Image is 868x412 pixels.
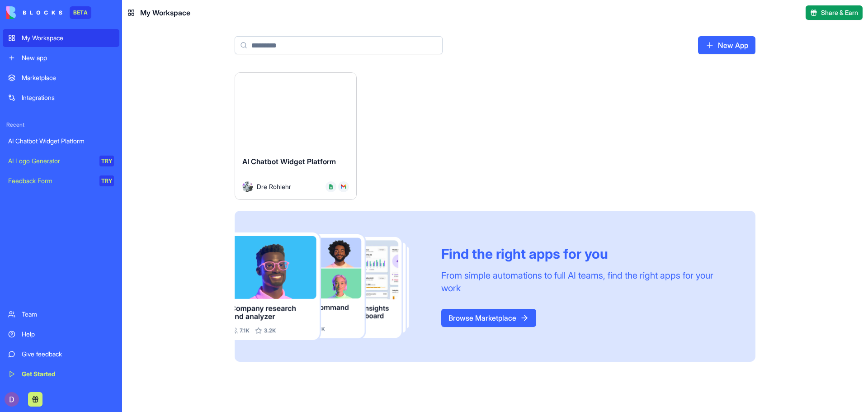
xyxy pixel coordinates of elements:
div: Feedback Form [8,176,93,185]
div: My Workspace [22,33,114,43]
div: BETA [70,6,91,19]
span: Recent [3,121,119,128]
div: TRY [99,175,114,186]
a: My Workspace [3,29,119,47]
span: AI Chatbot Widget Platform [242,157,336,166]
div: Team [22,310,114,319]
span: Dre Rohlehr [257,182,291,191]
a: Help [3,325,119,343]
span: Share & Earn [821,8,858,17]
img: Frame_181_egmpey.png [235,232,427,341]
a: AI Chatbot Widget PlatformAvatarDre Rohlehr [235,72,357,200]
a: Feedback FormTRY [3,172,119,190]
button: Share & Earn [806,5,863,20]
span: My Workspace [140,7,190,18]
a: Browse Marketplace [441,309,536,327]
img: Google_Sheets_logo__2014-2020_dyqxdz.svg [328,184,334,189]
div: AI Chatbot Widget Platform [8,137,114,146]
div: TRY [99,156,114,166]
div: Help [22,330,114,339]
div: Give feedback [22,350,114,359]
div: Find the right apps for you [441,246,734,262]
a: BETA [6,6,91,19]
img: ACg8ocKc1Jd6EM1L-zcA2IynxEDHzbPuiplT94mn7_P45bTDdJSETQ=s96-c [5,392,19,407]
a: Get Started [3,365,119,383]
a: Marketplace [3,69,119,87]
div: From simple automations to full AI teams, find the right apps for your work [441,269,734,294]
div: Integrations [22,93,114,102]
img: logo [6,6,62,19]
a: New App [698,36,755,54]
a: Integrations [3,89,119,107]
a: AI Chatbot Widget Platform [3,132,119,150]
img: Gmail_trouth.svg [341,184,346,189]
div: AI Logo Generator [8,156,93,166]
a: New app [3,49,119,67]
div: Get Started [22,369,114,379]
a: Team [3,305,119,323]
a: AI Logo GeneratorTRY [3,152,119,170]
div: Marketplace [22,73,114,82]
div: New app [22,53,114,62]
a: Give feedback [3,345,119,363]
img: Avatar [242,181,253,192]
